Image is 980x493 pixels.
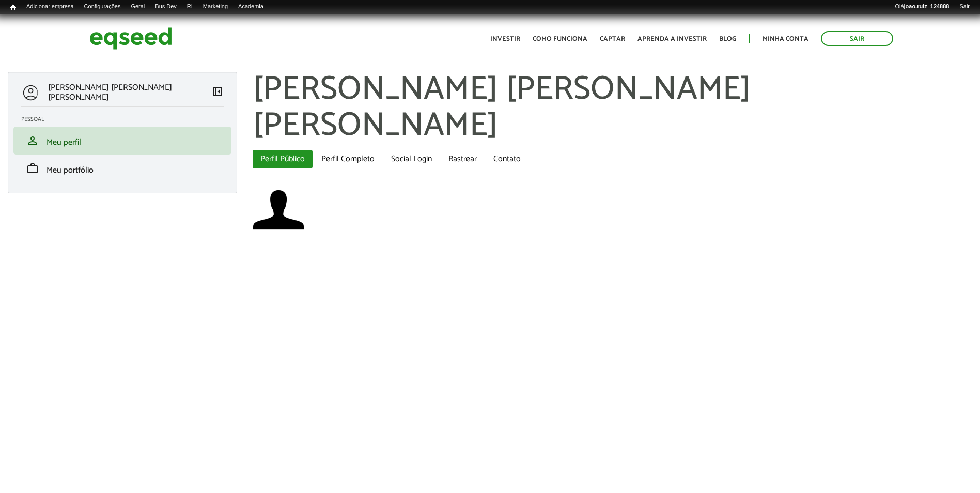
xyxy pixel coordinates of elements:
a: RI [182,3,198,11]
a: Colapsar menu [211,85,224,100]
span: work [26,162,39,175]
a: Configurações [79,3,126,11]
a: Blog [719,36,736,42]
strong: joao.ruiz_124888 [904,3,950,9]
a: Ver perfil do usuário. [253,184,304,236]
a: Adicionar empresa [21,3,79,11]
span: person [26,134,39,147]
a: Bus Dev [150,3,182,11]
a: workMeu portfólio [21,162,224,175]
a: Como funciona [533,36,587,42]
a: Investir [490,36,520,42]
span: Início [10,4,16,11]
a: Academia [233,3,269,11]
a: Início [5,3,21,12]
a: Sair [821,31,893,46]
a: Social Login [383,150,440,168]
a: Captar [600,36,625,42]
img: EqSeed [89,25,172,52]
a: Geral [126,3,150,11]
a: Minha conta [763,36,808,42]
a: Marketing [198,3,233,11]
img: Foto de João Pedro Ruiz de Oliveira da Silva [253,184,304,236]
p: [PERSON_NAME] [PERSON_NAME] [PERSON_NAME] [48,83,211,102]
span: Meu portfólio [46,163,94,177]
a: Aprenda a investir [637,36,707,42]
a: Rastrear [441,150,485,168]
a: Perfil Público [253,150,313,168]
span: Meu perfil [46,135,81,149]
a: personMeu perfil [21,134,224,147]
h2: Pessoal [21,116,231,122]
h1: [PERSON_NAME] [PERSON_NAME] [PERSON_NAME] [253,72,972,145]
a: Contato [486,150,528,168]
a: Sair [954,3,975,11]
a: Olájoao.ruiz_124888 [890,3,954,11]
li: Meu perfil [13,127,231,155]
span: left_panel_close [211,85,224,98]
a: Perfil Completo [314,150,382,168]
li: Meu portfólio [13,155,231,182]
